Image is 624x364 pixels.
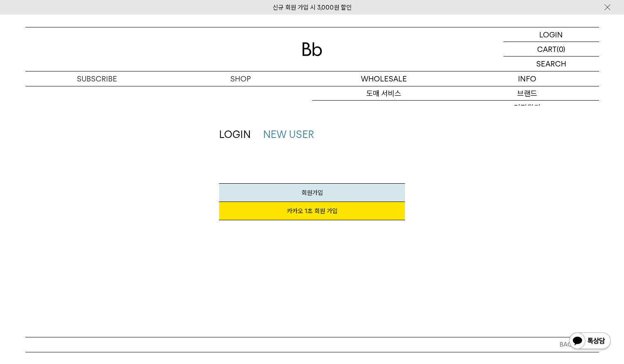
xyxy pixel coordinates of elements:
p: INFO [456,71,599,86]
a: 회원가입 [219,183,405,202]
a: 도매 서비스 [312,86,456,101]
img: 로고 [302,42,322,56]
a: 신규 회원 가입 시 3,000원 할인 [273,4,352,11]
a: LOGIN [219,128,251,140]
a: LOGIN [503,27,599,42]
p: WHOLESALE [312,71,456,86]
span: 회원가입 [301,189,323,197]
p: LOGIN [539,27,563,42]
p: SEARCH [536,57,566,71]
p: (0) [557,42,565,56]
a: SUBSCRIBE [25,71,169,86]
img: 카카오톡 채널 1:1 채팅 버튼 [568,332,612,352]
a: 컨설팅 [312,101,456,115]
button: BACK TO TOP [25,337,599,352]
a: CART (0) [503,42,599,57]
p: CART [537,42,557,56]
a: 커피위키 [456,101,599,115]
a: SHOP [169,71,312,86]
a: 카카오 1초 회원 가입 [219,202,405,220]
a: NEW USER [263,128,314,140]
a: 브랜드 [456,86,599,101]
